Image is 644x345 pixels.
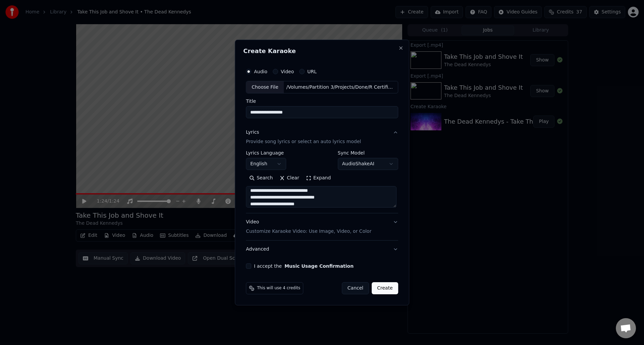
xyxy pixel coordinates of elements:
button: LyricsProvide song lyrics or select an auto lyrics model [246,124,398,151]
p: Customize Karaoke Video: Use Image, Video, or Color [246,228,371,235]
label: Title [246,99,398,104]
div: Video [246,219,371,235]
button: Advanced [246,241,398,258]
label: URL [307,69,317,74]
button: Search [246,173,276,184]
button: I accept the [284,264,354,268]
button: Clear [276,173,303,184]
button: Create [372,282,398,294]
label: Video [281,69,294,74]
div: Choose File [246,81,284,93]
span: This will use 4 credits [257,286,300,291]
div: LyricsProvide song lyrics or select an auto lyrics model [246,151,398,213]
div: Lyrics [246,129,259,136]
button: VideoCustomize Karaoke Video: Use Image, Video, or Color [246,214,398,241]
div: /Volumes/Partition 3/Projects/Done/R Certificate Songbook/The great big wheel/The great big wheel... [284,84,398,91]
p: Provide song lyrics or select an auto lyrics model [246,139,361,145]
label: Sync Model [338,151,398,156]
button: Expand [303,173,334,184]
label: Lyrics Language [246,151,286,156]
button: Cancel [342,282,369,294]
h2: Create Karaoke [243,48,401,54]
label: I accept the [254,264,354,268]
label: Audio [254,69,267,74]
